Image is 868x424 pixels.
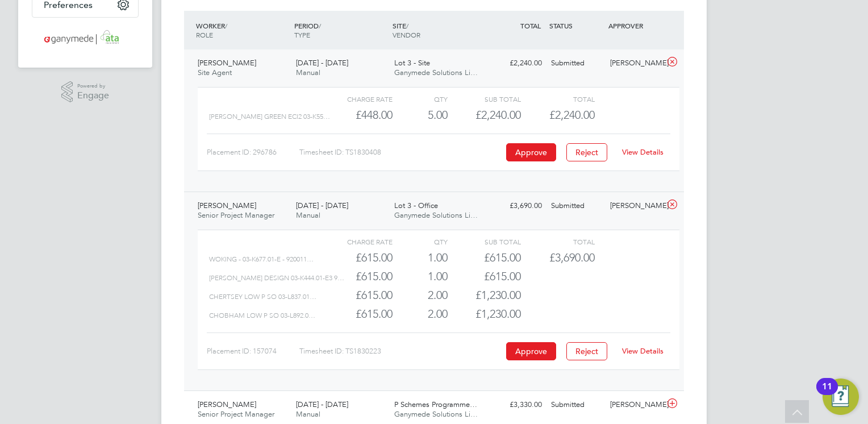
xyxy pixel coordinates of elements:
span: Senior Project Manager [198,409,274,419]
span: [PERSON_NAME] Design 03-K444.01-E3 9… [209,274,344,282]
div: SITE [390,15,488,45]
button: Reject [566,143,607,161]
div: £615.00 [448,267,521,286]
span: TOTAL [520,21,541,30]
div: Charge rate [319,92,393,106]
span: Woking - 03-K677.01-E - 920011… [209,255,314,263]
div: Total [521,235,594,248]
div: Timesheet ID: TS1830223 [299,342,503,360]
span: [PERSON_NAME] [198,400,256,409]
button: Reject [566,342,607,360]
div: £615.00 [319,305,393,323]
img: ganymedesolutions-logo-retina.png [41,29,130,47]
div: £3,330.00 [487,396,546,414]
div: 1.00 [393,267,448,286]
span: ROLE [196,30,213,39]
span: [DATE] - [DATE] [296,201,348,210]
div: £615.00 [319,267,393,286]
div: 2.00 [393,286,448,305]
span: Manual [296,68,320,77]
span: Engage [77,91,109,101]
span: / [406,21,408,30]
span: Manual [296,409,320,419]
span: [DATE] - [DATE] [296,58,348,68]
span: Senior Project Manager [198,210,274,220]
div: Submitted [546,54,606,73]
div: Charge rate [319,235,393,248]
span: / [319,21,321,30]
div: 5.00 [393,106,448,124]
span: / [225,21,227,30]
a: View Details [622,346,663,356]
span: [PERSON_NAME] [198,58,256,68]
span: VENDOR [393,30,420,39]
div: £615.00 [448,248,521,267]
div: Submitted [546,396,606,414]
span: Powered by [77,81,109,91]
div: APPROVER [606,15,665,36]
div: STATUS [546,15,606,36]
span: Chertsey Low P SO 03-L837.01… [209,293,316,301]
div: QTY [393,235,448,248]
div: £448.00 [319,106,393,124]
span: TYPE [294,30,310,39]
div: [PERSON_NAME] [606,54,665,73]
span: Manual [296,210,320,220]
div: 1.00 [393,248,448,267]
a: Powered byEngage [61,81,110,103]
span: Ganymede Solutions Li… [394,68,478,77]
a: View Details [622,147,663,157]
div: Timesheet ID: TS1830408 [299,143,503,161]
div: £615.00 [319,248,393,267]
div: [PERSON_NAME] [606,396,665,414]
div: £2,240.00 [487,54,546,73]
span: Chobham Low P SO 03-L892.0… [209,311,315,319]
div: 2.00 [393,305,448,323]
div: [PERSON_NAME] [606,197,665,215]
span: Ganymede Solutions Li… [394,409,478,419]
span: Lot 3 - Office [394,201,438,210]
span: P Schemes Programme… [394,400,477,409]
div: Total [521,92,594,106]
span: Site Agent [198,68,232,77]
div: £1,230.00 [448,286,521,305]
div: Placement ID: 296786 [207,143,299,161]
span: £3,690.00 [549,251,595,264]
div: Submitted [546,197,606,215]
span: [DATE] - [DATE] [296,400,348,409]
span: £2,240.00 [549,108,595,122]
span: [PERSON_NAME] Green ECI2 03-K55… [209,113,330,120]
div: Sub Total [448,92,521,106]
div: Placement ID: 157074 [207,342,299,360]
a: Go to home page [32,29,139,47]
div: PERIOD [291,15,390,45]
button: Approve [506,342,556,360]
button: Approve [506,143,556,161]
div: QTY [393,92,448,106]
div: Sub Total [448,235,521,248]
span: Lot 3 - Site [394,58,430,68]
span: Ganymede Solutions Li… [394,210,478,220]
div: 11 [822,386,832,401]
div: £2,240.00 [448,106,521,124]
div: WORKER [193,15,291,45]
button: Open Resource Center, 11 new notifications [823,379,859,415]
div: £1,230.00 [448,305,521,323]
span: [PERSON_NAME] [198,201,256,210]
div: £615.00 [319,286,393,305]
div: £3,690.00 [487,197,546,215]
